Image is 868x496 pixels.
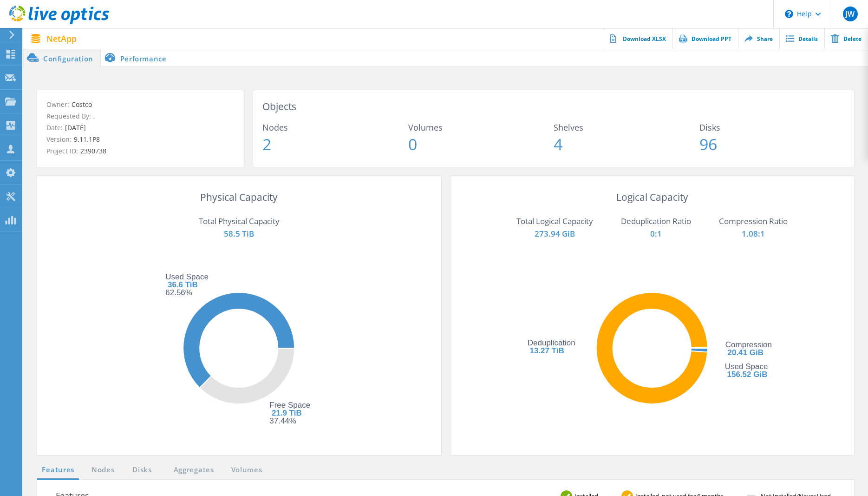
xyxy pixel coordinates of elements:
[60,214,418,229] p: Total Physical Capacity
[272,409,302,417] tspan: 21.9 TiB
[168,464,220,476] a: Aggregates
[604,28,672,49] a: Download XLSX
[672,28,738,49] a: Download PPT
[779,28,824,49] a: Details
[63,123,86,132] span: [DATE]
[168,280,198,289] tspan: 36.6 TiB
[69,100,92,109] span: Costco
[37,464,79,476] a: Features
[262,136,408,152] span: 2
[46,146,235,156] p: Project ID:
[46,134,235,145] p: Version:
[9,20,109,26] a: Live Optics Dashboard
[621,214,691,229] p: Deduplication Ratio
[699,136,845,152] span: 96
[262,99,845,114] h3: Objects
[554,136,699,152] span: 4
[516,214,593,229] p: Total Logical Capacity
[46,123,235,133] p: Date:
[742,228,765,239] span: 1.08:1
[535,228,575,239] span: 273.94 GiB
[530,346,564,355] tspan: 13.27 TiB
[72,135,100,144] span: 9.11.1P8
[46,99,235,110] p: Owner:
[165,288,192,297] tspan: 62.56%
[699,123,845,132] span: Disks
[650,228,662,239] span: 0:1
[408,123,554,132] span: Volumes
[227,464,267,476] a: Volumes
[224,228,254,239] span: 58.5 TiB
[91,112,95,120] span: ,
[719,214,788,229] p: Compression Ratio
[528,338,575,347] tspan: Deduplication
[269,401,310,410] tspan: Free Space
[408,136,554,152] span: 0
[725,362,768,371] tspan: Used Space
[727,370,768,379] tspan: 156.52 GiB
[88,464,118,476] a: Nodes
[46,190,432,205] h3: Physical Capacity
[460,190,845,205] h3: Logical Capacity
[262,123,408,132] span: Nodes
[738,28,779,49] a: Share
[725,340,772,349] tspan: Compression
[728,348,764,357] tspan: 20.41 GiB
[554,123,699,132] span: Shelves
[130,464,155,476] a: Disks
[46,111,235,121] p: Requested By:
[165,272,209,281] tspan: Used Space
[824,28,868,49] a: Delete
[78,146,106,155] span: 2390738
[46,34,77,43] span: NetApp
[845,10,855,18] span: JW
[785,10,793,18] svg: \n
[269,417,296,425] tspan: 37.44%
